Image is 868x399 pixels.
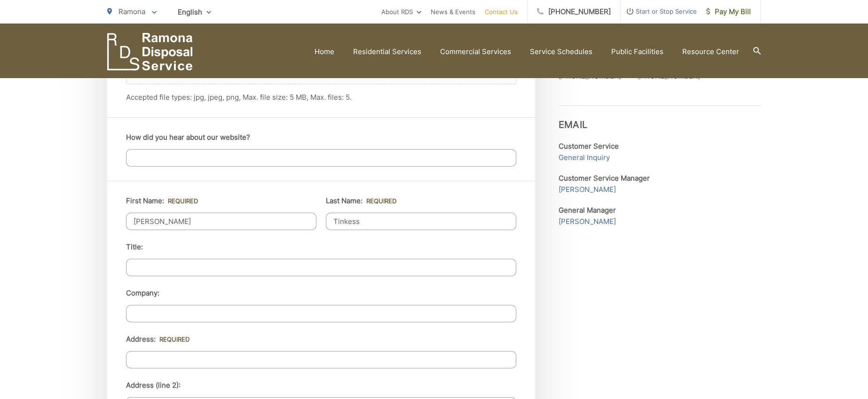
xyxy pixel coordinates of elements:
[559,174,650,183] strong: Customer Service Manager
[171,4,218,20] span: English
[353,46,421,57] a: Residential Services
[559,142,619,151] strong: Customer Service
[315,46,334,57] a: Home
[126,243,143,251] label: Title:
[118,7,145,16] span: Ramona
[126,93,352,102] span: Accepted file types: jpg, jpeg, png, Max. file size: 5 MB, Max. files: 5.
[682,46,739,57] a: Resource Center
[559,184,616,195] a: [PERSON_NAME]
[559,152,610,163] a: General Inquiry
[381,6,421,17] a: About RDS
[126,335,189,343] label: Address:
[485,6,518,17] a: Contact Us
[126,289,159,297] label: Company:
[440,46,511,57] a: Commercial Services
[530,46,592,57] a: Service Schedules
[126,197,198,205] label: First Name:
[559,216,616,227] a: [PERSON_NAME]
[326,197,396,205] label: Last Name:
[559,206,616,215] strong: General Manager
[559,105,761,130] h3: Email
[611,46,663,57] a: Public Facilities
[126,381,181,390] label: Address (line 2):
[431,6,475,17] a: News & Events
[107,33,193,71] a: EDCD logo. Return to the homepage.
[706,6,751,17] span: Pay My Bill
[126,133,250,142] label: How did you hear about our website?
